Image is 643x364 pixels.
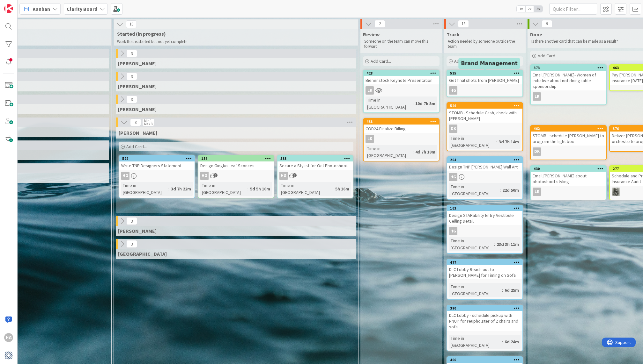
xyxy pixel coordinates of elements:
[447,227,522,235] div: HG
[448,39,522,49] p: Action needed by someone outside the team
[525,6,534,12] span: 2x
[198,155,274,198] a: 156Design Gingko Leaf SconcesHGTime in [GEOGRAPHIC_DATA]:5d 5h 10m
[533,92,541,101] div: LK
[168,185,169,192] span: :
[447,205,522,225] div: 163Design STARability Entry Vestibule Ceiling Detail
[447,305,523,351] a: 390DLC Lobby - schedule pickup with NNUP for reupholster of 2 chairs and sofaTime in [GEOGRAPHIC_...
[121,182,168,196] div: Time in [GEOGRAPHIC_DATA]
[364,70,439,76] div: 428
[447,76,522,84] div: Get final shots from [PERSON_NAME]
[447,102,523,151] a: 526STOMB - Schedule Cash, check with [PERSON_NAME]DKTime in [GEOGRAPHIC_DATA]:3d 7h 14m
[447,157,522,171] div: 204Design TNP [PERSON_NAME] Wall Art
[542,20,552,28] span: 9
[534,66,606,70] div: 373
[279,172,288,180] div: HG
[118,228,157,234] span: Philip
[531,172,606,186] div: Email [PERSON_NAME] about photoshoot styling
[279,182,333,196] div: Time in [GEOGRAPHIC_DATA]
[534,126,606,131] div: 462
[334,185,351,192] div: 5h 16m
[198,156,274,161] div: 156
[530,64,607,105] a: 373Email [PERSON_NAME]- Women of Initiative about not doing table sponsorshipLK
[169,185,193,192] div: 3d 7h 22m
[67,6,97,12] b: Clarity Board
[413,100,414,107] span: :
[371,58,391,64] span: Add Card...
[447,103,522,109] div: 526
[363,70,440,113] a: 428Bienenstock Keynote PresentationLKTime in [GEOGRAPHIC_DATA]:10d 7h 5m
[366,71,439,75] div: 428
[534,6,543,12] span: 3x
[449,283,502,297] div: Time in [GEOGRAPHIC_DATA]
[447,260,522,279] div: 477DLC Lobby Reach out to [PERSON_NAME] for Timing on Sofa
[364,76,439,84] div: Bienenstock Keynote Presentation
[517,6,525,12] span: 1x
[447,173,522,181] div: HG
[447,70,523,97] a: 535Get final shots from [PERSON_NAME]HG
[364,125,439,133] div: COD24 Finalize Billing
[449,335,502,349] div: Time in [GEOGRAPHIC_DATA]
[364,39,438,49] p: Someone on the team can move this forward
[531,132,606,146] div: STOMB - schedule [PERSON_NAME] to program the light box
[33,5,50,13] span: Kanban
[449,227,457,235] div: HG
[447,103,522,123] div: 526STOMB - Schedule Cash, check with [PERSON_NAME]
[494,241,495,248] span: :
[461,60,517,66] h5: Brand Management
[447,109,522,123] div: STOMB - Schedule Cash, check with [PERSON_NAME]
[534,167,606,171] div: 430
[450,306,522,310] div: 390
[531,65,606,90] div: 373Email [PERSON_NAME]- Women of Initiative about not doing table sponsorship
[449,237,494,251] div: Time in [GEOGRAPHIC_DATA]
[530,31,542,38] span: Done
[450,71,522,75] div: 535
[531,166,606,186] div: 430Email [PERSON_NAME] about photoshoot styling
[126,240,137,248] span: 3
[503,287,521,294] div: 6d 25m
[126,20,137,28] span: 18
[364,135,439,143] div: LK
[502,287,503,294] span: :
[538,53,558,59] span: Add Card...
[447,70,522,84] div: 535Get final shots from [PERSON_NAME]
[449,86,457,95] div: HG
[364,86,439,95] div: LK
[495,241,521,248] div: 23d 3h 11m
[447,305,522,311] div: 390
[198,156,274,170] div: 156Design Gingko Leaf Sconces
[531,92,606,101] div: LK
[200,182,248,196] div: Time in [GEOGRAPHIC_DATA]
[447,125,522,133] div: DK
[126,217,137,225] span: 3
[248,185,272,192] div: 5d 5h 10m
[450,158,522,162] div: 204
[449,173,457,181] div: HG
[531,188,606,196] div: LK
[447,70,522,76] div: 535
[201,156,274,161] div: 156
[364,119,439,133] div: 438COD24 Finalize Billing
[447,205,522,211] div: 163
[277,161,353,170] div: Secure a Stylist for Oct Photoshoot
[447,205,523,254] a: 163Design STARability Entry Vestibule Ceiling DetailHGTime in [GEOGRAPHIC_DATA]:23d 3h 11m
[292,173,297,177] span: 1
[277,172,353,180] div: HG
[4,333,13,342] div: HG
[248,185,248,192] span: :
[119,156,195,161] div: 522
[458,20,469,28] span: 19
[126,73,137,80] span: 3
[447,259,523,300] a: 477DLC Lobby Reach out to [PERSON_NAME] for Timing on SofaTime in [GEOGRAPHIC_DATA]:6d 25m
[200,172,209,180] div: HG
[277,156,353,161] div: 533
[213,173,218,177] span: 2
[119,155,195,198] a: 522Write TNP Designers StatementHGTime in [GEOGRAPHIC_DATA]:3d 7h 22m
[502,338,503,345] span: :
[413,148,414,155] span: :
[450,206,522,211] div: 163
[530,125,607,160] a: 462STOMB - schedule [PERSON_NAME] to program the light boxDK
[366,119,439,124] div: 438
[119,156,195,170] div: 522Write TNP Designers Statement
[497,138,521,145] div: 3d 7h 14m
[118,106,157,112] span: Lisa K.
